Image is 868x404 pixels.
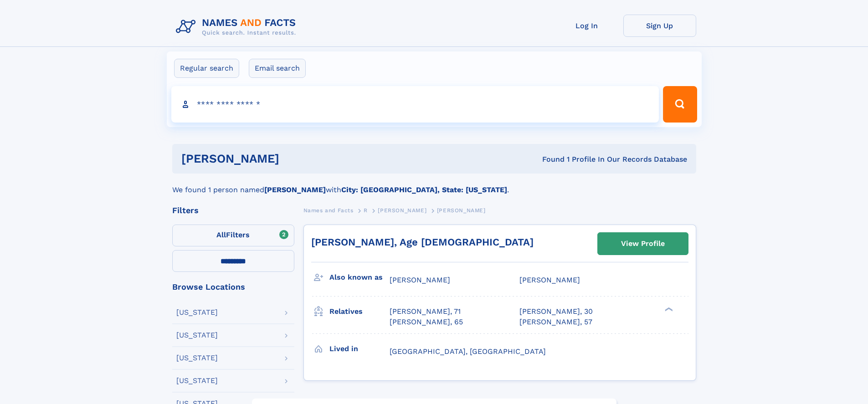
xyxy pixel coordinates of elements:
span: [PERSON_NAME] [519,276,580,284]
a: [PERSON_NAME], 65 [390,317,463,327]
a: [PERSON_NAME] [378,205,426,216]
a: [PERSON_NAME], 30 [519,307,593,317]
div: Found 1 Profile In Our Records Database [411,154,687,164]
h3: Lived in [329,341,390,357]
img: Logo Names and Facts [172,15,303,39]
h3: Also known as [329,270,390,285]
a: [PERSON_NAME], 57 [519,317,592,327]
input: search input [171,86,659,123]
div: We found 1 person named with . [172,174,696,195]
b: [PERSON_NAME] [264,185,326,194]
h1: [PERSON_NAME] [181,153,411,164]
a: Log In [550,15,623,37]
div: View Profile [621,233,665,254]
label: Regular search [174,59,239,78]
a: [PERSON_NAME], 71 [390,307,461,317]
a: Names and Facts [303,205,354,216]
span: R [364,207,368,214]
a: [PERSON_NAME], Age [DEMOGRAPHIC_DATA] [311,236,534,248]
span: [PERSON_NAME] [437,207,486,214]
div: ❯ [663,307,673,312]
span: [PERSON_NAME] [390,276,450,284]
div: [US_STATE] [176,332,218,339]
div: Filters [172,206,294,215]
label: Filters [172,225,294,246]
label: Email search [249,59,306,78]
div: [US_STATE] [176,377,218,384]
div: [US_STATE] [176,354,218,362]
button: Search Button [663,86,697,123]
span: All [216,230,226,239]
h3: Relatives [329,304,390,319]
a: Sign Up [623,15,696,37]
a: R [364,205,368,216]
div: Browse Locations [172,283,294,291]
a: View Profile [598,233,688,255]
div: [US_STATE] [176,309,218,316]
span: [PERSON_NAME] [378,207,426,214]
span: [GEOGRAPHIC_DATA], [GEOGRAPHIC_DATA] [390,347,546,356]
b: City: [GEOGRAPHIC_DATA], State: [US_STATE] [341,185,507,194]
